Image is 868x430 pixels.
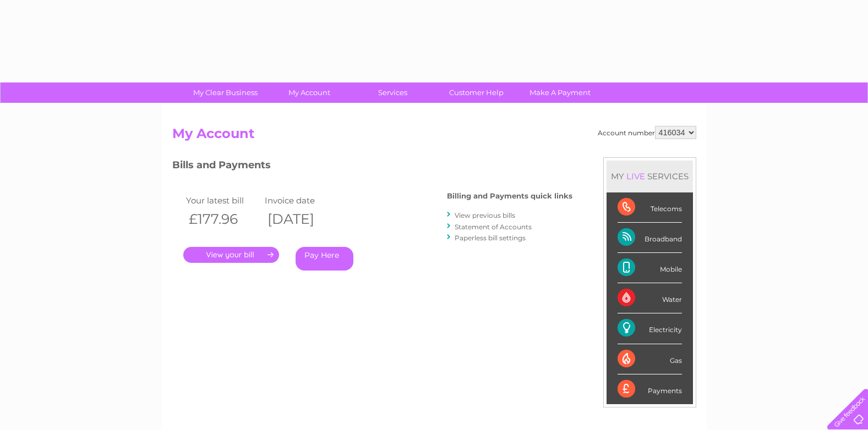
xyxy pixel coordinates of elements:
a: My Account [264,82,354,103]
td: Your latest bill [183,193,263,208]
th: [DATE] [262,208,341,230]
a: Customer Help [431,82,522,103]
a: Services [347,82,438,103]
div: Payments [618,374,682,404]
div: MY SERVICES [607,161,693,192]
div: Broadband [618,223,682,253]
h2: My Account [172,126,696,147]
div: Electricity [618,313,682,344]
a: Pay Here [296,247,353,271]
h3: Bills and Payments [172,157,572,177]
div: Water [618,283,682,313]
div: Mobile [618,253,682,283]
div: LIVE [624,171,647,181]
a: Make A Payment [515,82,605,103]
a: View previous bills [455,211,515,219]
div: Gas [618,344,682,374]
h4: Billing and Payments quick links [447,192,572,200]
a: Statement of Accounts [455,223,532,231]
a: . [183,247,279,263]
a: Paperless bill settings [455,234,526,242]
td: Invoice date [262,193,341,208]
a: My Clear Business [180,82,271,103]
div: Telecoms [618,192,682,223]
div: Account number [598,126,696,139]
th: £177.96 [183,208,263,230]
